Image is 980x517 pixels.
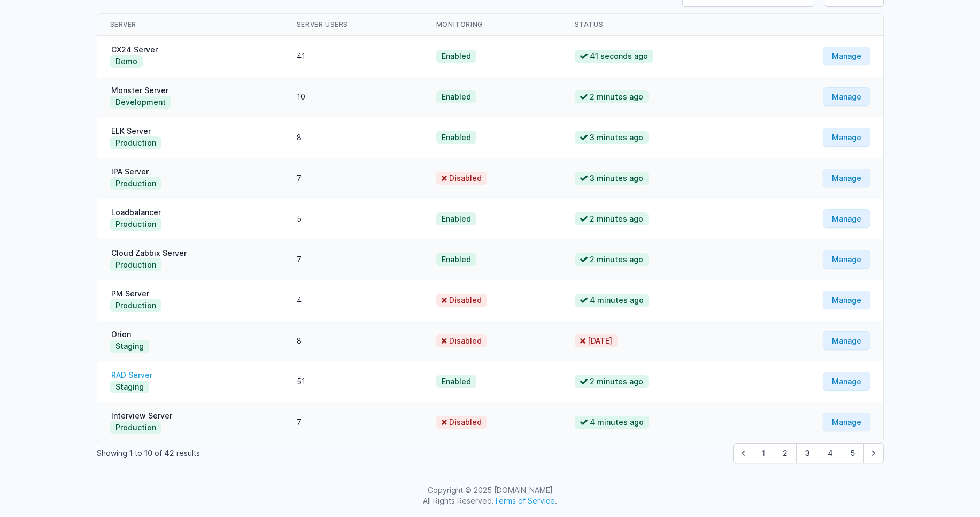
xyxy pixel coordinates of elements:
button: Go to page 4 [819,443,842,463]
button: Go to page 3 [796,443,819,463]
span: Enabled [436,253,476,266]
button: Staging [110,381,149,393]
span: results [176,448,200,458]
td: 5 [284,199,423,239]
button: Production [110,299,161,312]
span: Enabled [436,375,476,388]
a: Orion [110,330,132,339]
span: 1 [753,443,774,463]
span: Disabled [436,334,487,347]
a: Cloud Zabbix Server [110,248,188,257]
span: 3 minutes ago [575,131,649,144]
span: 2 minutes ago [575,375,649,388]
a: Manage [823,47,870,65]
button: Next &raquo; [863,443,884,463]
button: Production [110,177,161,190]
td: 10 [284,77,423,117]
button: Production [110,218,161,231]
span: 2 minutes ago [575,90,649,103]
span: Enabled [436,50,476,63]
td: 8 [284,321,423,361]
a: CX24 Server [110,45,159,54]
span: 41 seconds ago [575,50,653,63]
span: Enabled [436,131,476,144]
td: 8 [284,117,423,158]
span: 4 minutes ago [575,416,649,429]
a: Manage [823,331,870,350]
span: of [155,448,162,458]
button: Production [110,136,161,149]
a: Terms of Service [494,496,555,505]
span: 4 minutes ago [575,294,649,307]
span: 10 [144,448,152,458]
a: Manage [823,372,870,391]
button: Development [110,96,171,109]
span: Showing [97,448,127,458]
th: Monitoring [423,14,562,36]
a: Manage [823,250,870,269]
a: Monster Server [110,86,169,95]
a: Loadbalancer [110,208,162,217]
span: 1 [129,448,133,458]
a: PM Server [110,289,150,298]
button: Go to page 2 [774,443,797,463]
span: 3 minutes ago [575,172,649,185]
a: RAD Server [110,370,153,379]
span: 42 [164,448,174,458]
a: Manage [823,209,870,228]
span: Disabled [436,416,487,429]
button: Go to page 5 [842,443,864,463]
td: 7 [284,402,423,443]
span: Disabled [436,172,487,185]
a: IPA Server [110,167,150,176]
a: Manage [823,169,870,187]
button: Staging [110,340,149,353]
span: 2 minutes ago [575,212,649,225]
a: Manage [823,87,870,106]
button: Production [110,421,161,434]
td: 7 [284,158,423,199]
span: &laquo; Previous [733,450,753,461]
td: 51 [284,361,423,402]
span: Enabled [436,212,476,225]
button: Demo [110,55,143,68]
span: Enabled [436,90,476,103]
button: Production [110,258,161,271]
th: Server Users [284,14,423,36]
span: to [135,448,142,458]
a: Manage [823,291,870,309]
span: 2 minutes ago [575,253,649,266]
nav: Pagination Navigation [97,443,884,463]
a: Manage [823,128,870,147]
td: 7 [284,239,423,280]
a: Interview Server [110,411,173,420]
th: Status [562,14,751,36]
span: Disabled [436,294,487,307]
a: ELK Server [110,126,152,135]
th: Server [97,14,284,36]
span: [DATE] [575,334,618,347]
td: 41 [284,36,423,77]
a: Manage [823,413,870,431]
td: 4 [284,280,423,321]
